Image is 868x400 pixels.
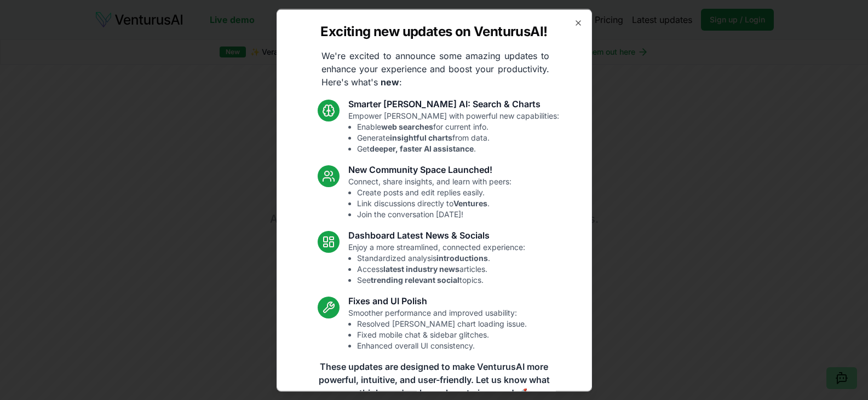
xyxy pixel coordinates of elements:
p: Connect, share insights, and learn with peers: [348,176,511,219]
li: See topics. [357,274,525,285]
h3: Fixes and UI Polish [348,294,527,307]
p: Empower [PERSON_NAME] with powerful new capabilities: [348,110,559,154]
strong: deeper, faster AI assistance [370,143,474,153]
strong: latest industry news [383,264,459,273]
strong: trending relevant social [371,275,459,284]
strong: new [381,76,399,87]
li: Enable for current info. [357,121,559,132]
h2: Exciting new updates on VenturusAI! [320,22,547,40]
li: Join the conversation [DATE]! [357,208,511,219]
p: We're excited to announce some amazing updates to enhance your experience and boost your producti... [313,49,558,88]
strong: insightful charts [390,132,452,142]
li: Link discussions directly to . [357,198,511,208]
h3: Smarter [PERSON_NAME] AI: Search & Charts [348,97,559,110]
li: Generate from data. [357,132,559,143]
li: Enhanced overall UI consistency. [357,340,527,351]
li: Fixed mobile chat & sidebar glitches. [357,329,527,340]
strong: introductions [436,253,488,262]
li: Create posts and edit replies easily. [357,187,511,198]
li: Access articles. [357,263,525,274]
p: These updates are designed to make VenturusAI more powerful, intuitive, and user-friendly. Let us... [312,360,557,399]
p: Smoother performance and improved usability: [348,307,527,351]
strong: web searches [381,121,433,131]
p: Enjoy a more streamlined, connected experience: [348,241,525,285]
h3: New Community Space Launched! [348,163,511,176]
li: Resolved [PERSON_NAME] chart loading issue. [357,318,527,329]
li: Standardized analysis . [357,252,525,263]
li: Get . [357,143,559,154]
h3: Dashboard Latest News & Socials [348,228,525,241]
strong: Ventures [453,198,487,207]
